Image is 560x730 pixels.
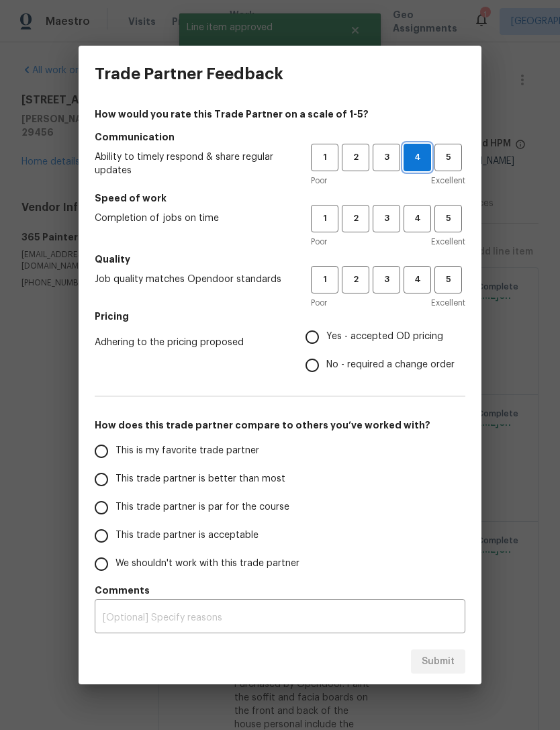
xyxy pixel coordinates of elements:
span: This is my favorite trade partner [115,444,259,458]
span: 3 [374,272,399,287]
button: 2 [342,205,369,232]
span: This trade partner is better than most [115,472,285,486]
span: Poor [311,174,327,187]
span: 5 [436,150,461,165]
span: 2 [343,211,368,226]
span: 3 [374,150,399,165]
div: Pricing [306,323,465,379]
button: 5 [434,144,462,171]
h3: Trade Partner Feedback [95,64,283,83]
span: Excellent [431,296,465,310]
button: 3 [373,144,400,171]
h5: How does this trade partner compare to others you’ve worked with? [95,418,465,432]
span: We shouldn't work with this trade partner [115,557,299,571]
span: 5 [436,272,461,287]
span: 4 [405,272,430,287]
span: Poor [311,235,327,248]
span: Completion of jobs on time [95,212,289,225]
button: 5 [434,266,462,293]
h5: Communication [95,130,465,144]
span: 4 [405,211,430,226]
button: 3 [373,205,400,232]
span: 1 [312,150,337,165]
span: Excellent [431,235,465,248]
span: 5 [436,211,461,226]
button: 1 [311,205,338,232]
button: 1 [311,144,338,171]
span: 3 [374,211,399,226]
span: This trade partner is acceptable [115,529,259,543]
span: Yes - accepted OD pricing [326,330,443,344]
h4: How would you rate this Trade Partner on a scale of 1-5? [95,107,465,121]
button: 4 [404,266,431,293]
span: 2 [343,150,368,165]
h5: Speed of work [95,191,465,205]
button: 4 [404,205,431,232]
span: Poor [311,296,327,310]
span: This trade partner is par for the course [115,500,289,514]
span: Adhering to the pricing proposed [95,336,284,349]
button: 4 [404,144,431,171]
span: Excellent [431,174,465,187]
h5: Pricing [95,310,465,323]
span: Job quality matches Opendoor standards [95,273,289,286]
button: 5 [434,205,462,232]
span: Ability to timely respond & share regular updates [95,150,289,177]
span: 2 [343,272,368,287]
button: 2 [342,144,369,171]
h5: Quality [95,253,465,266]
button: 2 [342,266,369,293]
span: 1 [312,272,337,287]
button: 3 [373,266,400,293]
button: 1 [311,266,338,293]
h5: Comments [95,584,465,597]
div: How does this trade partner compare to others you’ve worked with? [95,437,465,578]
span: 1 [312,211,337,226]
span: 4 [404,150,430,165]
span: No - required a change order [326,358,455,372]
